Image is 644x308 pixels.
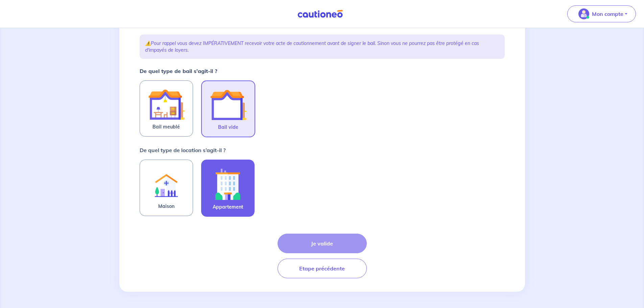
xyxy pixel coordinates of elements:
p: ⚠️ [145,40,499,53]
span: Bail meublé [152,123,180,131]
img: illu_empty_lease.svg [210,87,246,123]
em: Pour rappel vous devez IMPÉRATIVEMENT recevoir votre acte de cautionnement avant de signer le bai... [145,40,479,53]
strong: De quel type de bail s’agit-il ? [140,68,217,74]
img: illu_apartment.svg [210,165,246,203]
img: illu_furnished_lease.svg [148,86,185,123]
img: illu_rent.svg [148,165,185,202]
p: Mon compte [592,10,623,18]
p: De quel type de location s’agit-il ? [140,146,225,154]
span: Bail vide [218,123,238,131]
button: Etape précédente [278,259,367,278]
button: illu_account_valid_menu.svgMon compte [567,5,636,22]
span: Appartement [213,203,243,211]
span: Maison [158,202,174,210]
img: Cautioneo [295,10,345,18]
img: illu_account_valid_menu.svg [578,8,589,19]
